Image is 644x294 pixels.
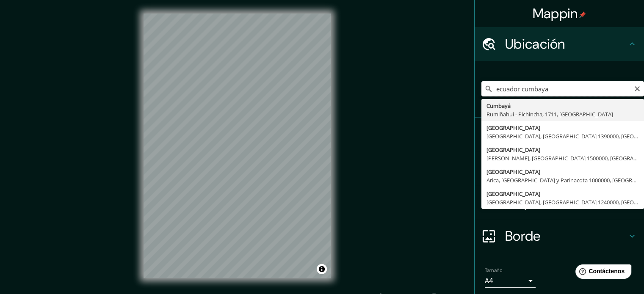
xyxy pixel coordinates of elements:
[634,84,641,92] button: Claro
[475,185,644,219] div: Disposición
[485,276,493,285] font: A4
[475,219,644,253] div: Borde
[486,124,540,132] font: [GEOGRAPHIC_DATA]
[475,151,644,185] div: Estilo
[475,27,644,61] div: Ubicación
[486,190,540,198] font: [GEOGRAPHIC_DATA]
[486,102,511,110] font: Cumbayá
[505,35,565,53] font: Ubicación
[486,146,540,154] font: [GEOGRAPHIC_DATA]
[486,110,613,118] font: Rumiñahui - Pichincha, 1711, [GEOGRAPHIC_DATA]
[533,5,578,22] font: Mappin
[486,168,540,176] font: [GEOGRAPHIC_DATA]
[569,261,635,285] iframe: Lanzador de widgets de ayuda
[485,267,502,274] font: Tamaño
[579,11,586,18] img: pin-icon.png
[485,274,536,288] div: A4
[481,81,644,96] input: Elige tu ciudad o zona
[505,227,541,245] font: Borde
[144,14,331,278] canvas: Mapa
[475,118,644,151] div: Patas
[317,264,327,274] button: Activar o desactivar atribución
